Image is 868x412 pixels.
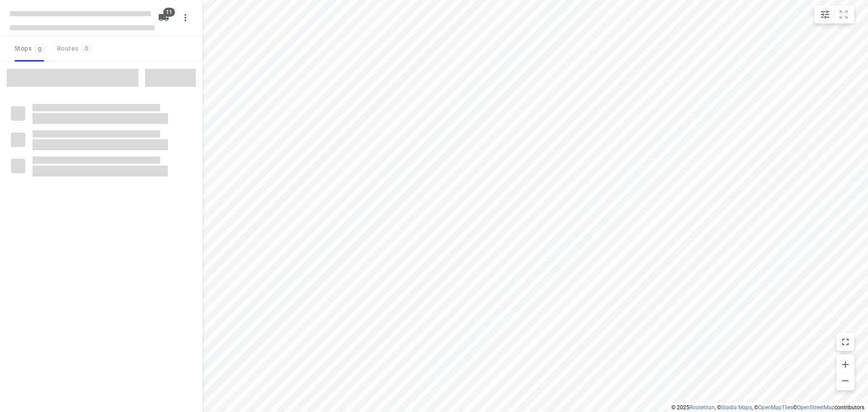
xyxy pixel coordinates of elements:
[816,5,834,24] button: Map settings
[721,404,752,411] a: Stadia Maps
[814,5,854,24] div: small contained button group
[758,404,793,411] a: OpenMapTiles
[689,404,715,411] a: Routetitan
[671,404,864,411] li: © 2025 , © , © © contributors
[797,404,835,411] a: OpenStreetMap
